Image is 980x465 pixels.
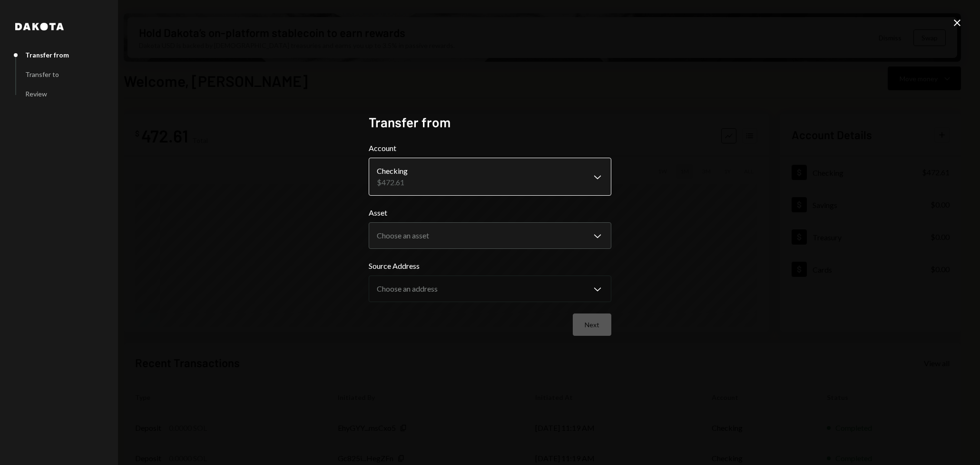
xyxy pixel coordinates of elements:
div: Review [25,90,47,98]
label: Account [369,142,611,154]
button: Account [369,158,611,196]
button: Source Address [369,275,611,302]
div: Transfer to [25,70,59,78]
label: Source Address [369,260,611,272]
div: Transfer from [25,51,69,59]
label: Asset [369,207,611,218]
button: Asset [369,222,611,249]
h2: Transfer from [369,113,611,132]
